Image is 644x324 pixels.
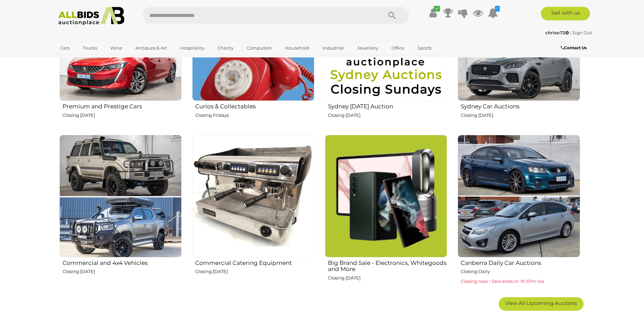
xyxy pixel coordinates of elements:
[328,111,447,119] p: Closing [DATE]
[176,42,209,54] a: Hospitality
[328,274,447,282] p: Closing [DATE]
[495,6,500,12] i: 1
[55,7,128,25] img: Allbids.com.au
[59,134,182,292] a: Commercial and 4x4 Vehicles Closing [DATE]
[353,42,383,54] a: Jewellery
[131,42,171,54] a: Antiques & Art
[499,297,584,311] a: View All Upcoming Auctions
[461,102,580,110] h2: Sydney Car Auctions
[375,7,409,24] button: Search
[457,134,580,292] a: Canberra Daily Car Auctions Closing Daily Closing now - Sale ends in: 1h 57m 14s
[195,268,314,275] p: Closing [DATE]
[428,7,438,19] a: ✔
[59,135,182,257] img: Commercial and 4x4 Vehicles
[62,268,182,275] p: Closing [DATE]
[572,30,592,35] a: Sign Out
[328,102,447,110] h2: Sydney [DATE] Auction
[280,42,314,54] a: Household
[242,42,276,54] a: Computers
[62,111,182,119] p: Closing [DATE]
[488,7,498,19] a: 1
[195,102,314,110] h2: Curios & Collectables
[318,42,348,54] a: Industrial
[545,30,570,35] a: chriso72
[192,135,314,257] img: Commercial Catering Equipment
[106,42,127,54] a: Wine
[56,54,113,65] a: [GEOGRAPHIC_DATA]
[561,45,587,50] b: Contact Us
[62,102,182,110] h2: Premium and Prestige Cars
[413,42,436,54] a: Sports
[213,42,238,54] a: Charity
[78,42,102,54] a: Trucks
[541,7,590,20] a: Sell with us
[434,6,440,12] i: ✔
[545,30,569,35] strong: chriso72
[461,278,544,284] span: Closing now - Sale ends in: 1h 57m 14s
[505,300,577,306] span: View All Upcoming Auctions
[561,44,588,52] a: Contact Us
[325,135,447,257] img: Big Brand Sale - Electronics, Whitegoods and More
[461,258,580,266] h2: Canberra Daily Car Auctions
[458,135,580,257] img: Canberra Daily Car Auctions
[195,111,314,119] p: Closing Fridays
[461,268,580,275] p: Closing Daily
[62,258,182,266] h2: Commercial and 4x4 Vehicles
[195,258,314,266] h2: Commercial Catering Equipment
[461,111,580,119] p: Closing [DATE]
[56,42,74,54] a: Cars
[325,134,447,292] a: Big Brand Sale - Electronics, Whitegoods and More Closing [DATE]
[387,42,409,54] a: Office
[570,30,571,35] span: |
[192,134,314,292] a: Commercial Catering Equipment Closing [DATE]
[328,258,447,272] h2: Big Brand Sale - Electronics, Whitegoods and More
